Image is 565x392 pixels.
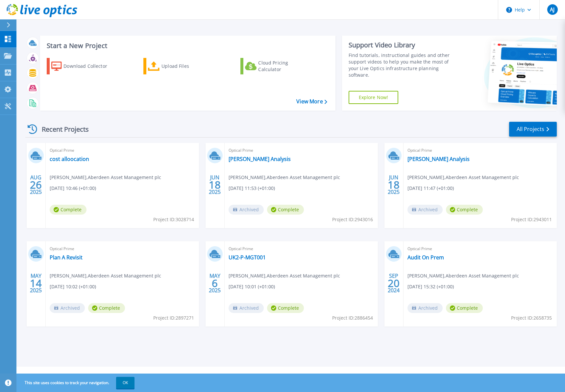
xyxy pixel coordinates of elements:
span: Complete [88,303,125,313]
div: MAY 2025 [30,271,42,295]
span: Optical Prime [407,245,553,252]
span: 18 [388,182,400,188]
span: [PERSON_NAME] , Aberdeen Asset Management plc [407,174,519,181]
span: [PERSON_NAME] , Aberdeen Asset Management plc [50,272,161,279]
div: Recent Projects [25,121,98,137]
div: MAY 2025 [209,271,221,295]
span: [PERSON_NAME] , Aberdeen Asset Management plc [50,174,161,181]
span: Archived [229,205,264,215]
span: Project ID: 2943016 [332,216,373,223]
div: Download Collector [63,60,116,73]
button: OK [116,377,135,389]
a: UK2-P-MGT001 [229,254,266,261]
span: Archived [407,303,443,313]
span: 26 [30,182,42,188]
span: AJ [550,7,554,12]
a: Plan A Revisit [50,254,83,261]
span: Complete [267,303,304,313]
span: [DATE] 10:02 (+01:00) [50,283,96,290]
div: JUN 2025 [387,173,400,197]
span: Project ID: 2897271 [153,314,194,322]
span: 14 [30,280,42,286]
span: [PERSON_NAME] , Aberdeen Asset Management plc [229,272,340,279]
span: [DATE] 15:32 (+01:00) [407,283,454,290]
span: Complete [446,303,483,313]
span: Optical Prime [50,147,195,154]
span: Archived [50,303,85,313]
span: [DATE] 11:47 (+01:00) [407,185,454,192]
a: All Projects [509,122,557,137]
a: [PERSON_NAME] Analysis [229,156,291,162]
span: 18 [209,182,221,188]
span: Optical Prime [50,245,195,252]
a: Audit On Prem [407,254,444,261]
span: Archived [407,205,443,215]
span: Optical Prime [407,147,553,154]
div: SEP 2024 [387,271,400,295]
span: [DATE] 10:46 (+01:00) [50,185,96,192]
span: Project ID: 2658735 [511,314,552,322]
span: Optical Prime [229,147,374,154]
span: Optical Prime [229,245,374,252]
span: [PERSON_NAME] , Aberdeen Asset Management plc [229,174,340,181]
div: Cloud Pricing Calculator [258,60,311,73]
span: Project ID: 3028714 [153,216,194,223]
a: cost alloocation [50,156,89,162]
span: [PERSON_NAME] , Aberdeen Asset Management plc [407,272,519,279]
a: Upload Files [143,58,217,74]
div: Find tutorials, instructional guides and other support videos to help you make the most of your L... [349,52,457,78]
span: 6 [212,280,218,286]
span: Complete [50,205,86,215]
a: Download Collector [47,58,120,74]
span: [DATE] 10:01 (+01:00) [229,283,275,290]
span: [DATE] 11:53 (+01:00) [229,185,275,192]
a: Cloud Pricing Calculator [240,58,314,74]
a: [PERSON_NAME] Analysis [407,156,470,162]
span: This site uses cookies to track your navigation. [18,377,135,389]
span: 20 [388,280,400,286]
a: View More [296,98,327,105]
div: Upload Files [161,60,214,73]
a: Explore Now! [349,91,399,104]
span: Complete [446,205,483,215]
span: Project ID: 2943011 [511,216,552,223]
div: Support Video Library [349,41,457,49]
span: Project ID: 2886454 [332,314,373,322]
span: Archived [229,303,264,313]
div: JUN 2025 [209,173,221,197]
h3: Start a New Project [47,42,327,49]
span: Complete [267,205,304,215]
div: AUG 2025 [30,173,42,197]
